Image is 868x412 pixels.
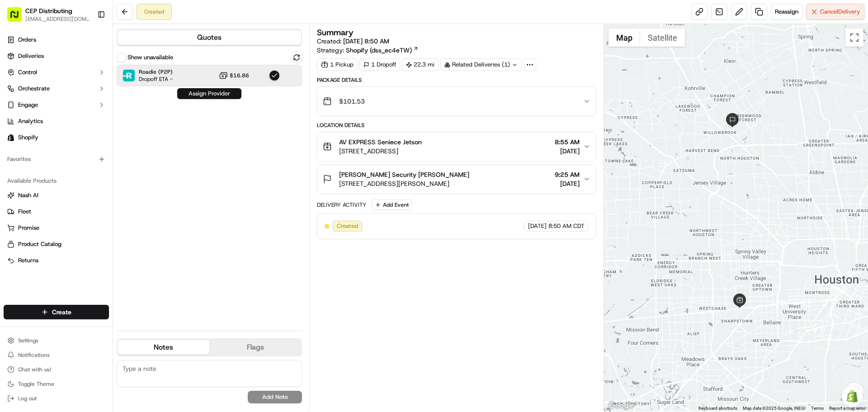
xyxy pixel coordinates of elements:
[339,179,469,188] span: [STREET_ADDRESS][PERSON_NAME]
[346,46,412,55] span: Shopify (dss_ec4eTW)
[402,58,439,71] div: 22.3 mi
[4,334,109,347] button: Settings
[4,130,109,145] a: Shopify
[28,140,96,147] span: Wisdom [PERSON_NAME]
[9,9,27,27] img: Nash
[829,406,865,411] a: Report a map error
[317,201,366,208] div: Delivery Activity
[118,30,301,45] button: Quotes
[339,147,422,156] span: [STREET_ADDRESS]
[18,395,37,402] span: Log out
[5,199,73,215] a: 📗Knowledge Base
[25,6,72,15] button: CEP Distributing
[73,199,149,215] a: 💻API Documentation
[4,4,94,25] button: CEP Distributing[EMAIL_ADDRESS][DOMAIN_NAME]
[18,133,38,142] span: Shopify
[317,46,419,55] div: Strategy:
[4,81,109,96] button: Orchestrate
[154,89,165,100] button: Start new chat
[18,351,50,359] span: Notifications
[103,140,122,147] span: [DATE]
[18,256,38,265] span: Returns
[339,170,469,179] span: [PERSON_NAME] Security [PERSON_NAME]
[317,37,389,46] span: Created:
[845,383,863,401] button: Map camera controls
[18,52,44,60] span: Deliveries
[359,58,400,71] div: 1 Dropoff
[811,406,824,411] a: Terms (opens in new tab)
[9,132,24,149] img: Wisdom Oko
[25,15,90,23] button: [EMAIL_ADDRESS][DOMAIN_NAME]
[4,392,109,405] button: Log out
[317,122,596,129] div: Location Details
[4,33,109,47] a: Orders
[4,253,109,268] button: Returns
[771,4,802,20] button: Reassign
[18,337,38,344] span: Settings
[139,68,173,76] span: Roadie (P2P)
[317,87,595,116] button: $101.53
[19,86,35,103] img: 8571987876998_91fb9ceb93ad5c398215_72.jpg
[18,85,50,93] span: Orchestrate
[372,199,412,210] button: Add Event
[640,28,685,47] button: Show satellite imagery
[528,222,547,230] span: [DATE]
[317,76,596,84] div: Package Details
[18,380,54,388] span: Toggle Theme
[18,165,25,172] img: 1736555255976-a54dd68f-1ca7-489b-9aae-adbdc363a1c4
[4,98,109,112] button: Engage
[18,191,38,199] span: Nash AI
[317,132,595,161] button: AV EXPRESS Seniece Jetson[STREET_ADDRESS]8:55 AM[DATE]
[18,101,38,109] span: Engage
[118,340,209,355] button: Notes
[177,88,241,99] button: Assign Provider
[4,188,109,203] button: Nash AI
[90,224,109,231] span: Pylon
[9,36,165,51] p: Welcome 👋
[4,174,109,188] div: Available Products
[555,179,580,188] span: [DATE]
[41,86,148,95] div: Start new chat
[18,68,37,76] span: Control
[339,97,365,106] span: $101.53
[343,37,389,45] span: [DATE] 8:50 AM
[548,222,585,230] span: 8:50 AM CDT
[123,70,135,81] img: Roadie (P2P)
[7,256,105,265] a: Returns
[18,224,39,232] span: Promise
[9,156,24,170] img: Masood Aslam
[555,170,580,179] span: 9:25 AM
[337,222,358,230] span: Created
[18,36,36,44] span: Orders
[9,86,25,103] img: 1736555255976-a54dd68f-1ca7-489b-9aae-adbdc363a1c4
[127,53,173,62] label: Show unavailable
[845,28,863,47] button: Toggle fullscreen view
[7,224,105,232] a: Promise
[9,118,61,125] div: Past conversations
[75,165,78,172] span: •
[7,208,105,216] a: Fleet
[4,363,109,376] button: Chat with us!
[609,28,640,47] button: Show street map
[28,165,73,172] span: [PERSON_NAME]
[76,203,84,210] div: 💻
[98,140,101,147] span: •
[555,147,580,156] span: [DATE]
[4,152,109,166] div: Favorites
[317,165,595,194] button: [PERSON_NAME] Security [PERSON_NAME][STREET_ADDRESS][PERSON_NAME]9:25 AM[DATE]
[7,134,14,141] img: Shopify logo
[7,240,105,248] a: Product Catalog
[24,58,163,68] input: Got a question? Start typing here...
[41,95,124,103] div: We're available if you need us!
[820,8,860,16] span: Cancel Delivery
[18,366,51,373] span: Chat with us!
[18,240,61,248] span: Product Catalog
[52,308,71,317] span: Create
[4,49,109,63] a: Deliveries
[775,8,798,16] span: Reassign
[18,202,69,211] span: Knowledge Base
[555,137,580,147] span: 8:55 AM
[339,137,422,147] span: AV EXPRESS Seniece Jetson
[18,117,43,125] span: Analytics
[64,224,109,231] a: Powered byPylon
